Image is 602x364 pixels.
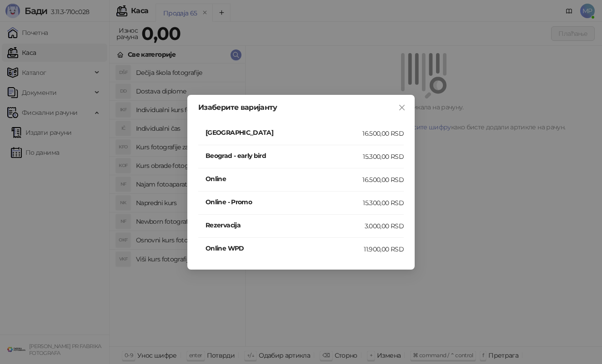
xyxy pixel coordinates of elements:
[398,104,406,111] span: close
[206,128,362,138] h4: [GEOGRAPHIC_DATA]
[395,100,409,115] button: Close
[363,198,404,208] div: 15.300,00 RSD
[395,104,409,111] span: Close
[365,221,404,231] div: 3.000,00 RSD
[206,174,362,184] h4: Online
[206,197,363,207] h4: Online - Promo
[363,152,404,162] div: 15.300,00 RSD
[206,151,363,161] h4: Beograd - early bird
[362,175,404,185] div: 16.500,00 RSD
[206,220,365,230] h4: Rezervacija
[206,243,364,253] h4: Online WPD
[362,128,404,138] div: 16.500,00 RSD
[198,104,404,111] div: Изаберите варијанту
[364,244,404,254] div: 11.900,00 RSD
